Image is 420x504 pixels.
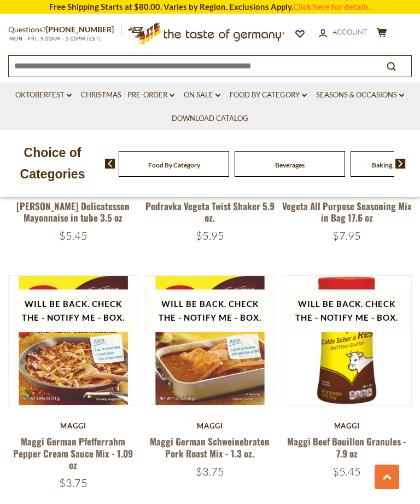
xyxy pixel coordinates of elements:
img: Maggi Beef Bouillon Granules - 7.9 oz [282,276,411,405]
a: Food By Category [148,161,200,169]
a: Maggi German Schweinebraten Pork Roast Mix - 1.3 oz. [150,435,270,460]
a: Vegeta All Purpose Seasoning Mix in Bag 17.6 oz [282,199,412,224]
a: Click here for details. [293,2,371,11]
span: Account [332,27,367,36]
div: Maggi [282,421,412,430]
a: Maggi German Pfefferrahm Pepper Cream Sauce Mix - 1.09 oz [13,435,133,472]
span: $5.45 [332,465,361,478]
a: Account [319,26,367,38]
img: Maggi German Schweinebraten Pork Roast Mix - 1.3 oz. [145,276,275,405]
div: Maggi [8,421,138,430]
span: $5.45 [59,229,87,242]
a: Food By Category [230,89,307,101]
span: $3.75 [196,465,224,478]
a: Seasons & Occasions [316,89,404,101]
p: Questions? [8,23,122,37]
img: Maggi German Pfefferrahm Pepper Cream Sauce Mix - 1.09 oz [9,276,138,405]
a: Beverages [275,161,305,169]
img: next arrow [395,159,406,169]
img: previous arrow [105,159,115,169]
a: Download Catalog [172,113,248,125]
span: MON - FRI, 9:00AM - 5:00PM (EST) [8,36,101,42]
span: $3.75 [59,476,87,490]
a: Maggi Beef Bouillon Granules - 7.9 oz [287,435,406,460]
a: Christmas - PRE-ORDER [81,89,174,101]
div: Maggi [145,421,275,430]
a: Podravka Vegeta Twist Shaker 5.9 oz. [145,199,275,224]
a: Oktoberfest [15,89,72,101]
a: [PERSON_NAME] Delicatessen Mayonnaise in tube 3.5 oz [16,199,130,224]
span: $7.95 [332,229,361,242]
a: [PHONE_NUMBER] [46,25,114,34]
a: On Sale [184,89,220,101]
span: $5.95 [196,229,224,242]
